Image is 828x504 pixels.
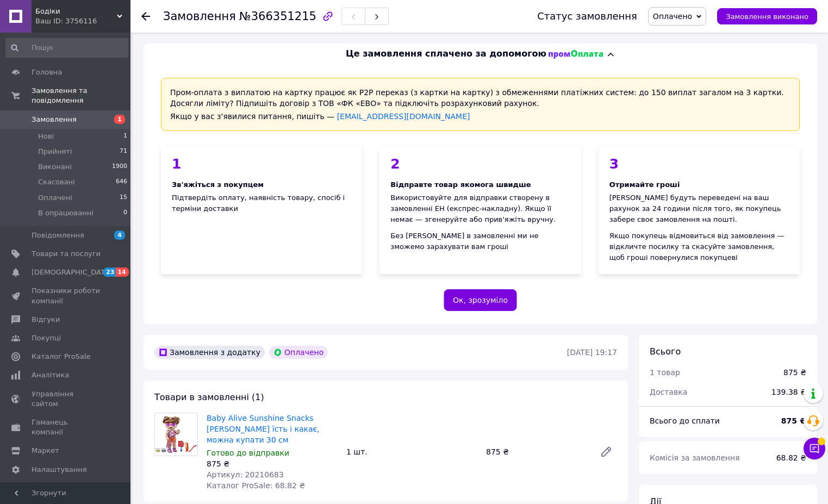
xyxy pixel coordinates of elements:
[390,181,531,189] span: Відправте товар якомога швидше
[32,465,87,475] span: Налаштування
[390,231,570,252] div: Без [PERSON_NAME] в замовленні ми не зможемо зарахувати вам гроші
[609,181,680,189] span: Отримайте гроші
[112,162,127,172] span: 1900
[726,13,808,21] span: Замовлення виконано
[781,416,806,425] b: 875 ₴
[650,346,681,357] span: Всього
[207,458,338,469] div: 875 ₴
[114,231,125,240] span: 4
[32,446,59,456] span: Маркет
[609,192,789,225] div: [PERSON_NAME] будуть переведені на ваш рахунок за 24 години після того, як покупець забере своє з...
[161,146,362,274] div: Підтвердіть оплату, наявність товару, спосіб і терміни доставки
[482,444,591,459] div: 875 ₴
[207,414,320,444] a: Baby Alive Sunshine Snacks [PERSON_NAME] їсть і какає, можна купати 30 см
[444,289,517,311] button: Ок, зрозуміло
[32,370,69,380] span: Аналітика
[35,16,130,26] div: Ваш ID: 3756116
[32,267,112,277] span: [DEMOGRAPHIC_DATA]
[609,157,789,171] div: 3
[32,86,130,105] span: Замовлення та повідомлення
[804,438,825,459] button: Чат з покупцем
[239,10,316,23] span: №366351215
[155,416,197,453] img: Baby Alive Sunshine Snacks лялька пупс їсть і какає, можна купати 30 см
[170,111,790,122] div: Якщо у вас з'явилися питання, пишіть —
[653,12,692,21] span: Оплачено
[116,177,127,187] span: 646
[207,470,284,479] span: Артикул: 20210683
[32,352,90,362] span: Каталог ProSale
[35,7,117,16] span: Бодіки
[32,315,60,325] span: Відгуки
[38,132,54,141] span: Нові
[120,147,127,157] span: 71
[154,346,265,359] div: Замовлення з додатку
[269,346,328,359] div: Оплачено
[595,441,617,463] a: Редагувати
[650,453,740,462] span: Комісія за замовлення
[116,267,128,277] span: 14
[390,157,570,171] div: 2
[650,368,680,377] span: 1 товар
[123,208,127,218] span: 0
[537,11,637,22] div: Статус замовлення
[163,10,236,23] span: Замовлення
[32,286,101,306] span: Показники роботи компанії
[346,48,546,60] span: Це замовлення сплачено за допомогою
[103,267,116,277] span: 23
[154,392,264,402] span: Товари в замовленні (1)
[38,162,72,172] span: Виконані
[567,348,617,357] time: [DATE] 19:17
[38,208,94,218] span: В опрацюванні
[650,388,687,396] span: Доставка
[120,193,127,203] span: 15
[172,157,351,171] div: 1
[650,416,720,425] span: Всього до сплати
[161,78,800,131] div: Пром-оплата з виплатою на картку працює як P2P переказ (з картки на картку) з обмеженнями платіжн...
[717,8,817,24] button: Замовлення виконано
[5,38,128,58] input: Пошук
[342,444,482,459] div: 1 шт.
[32,67,62,77] span: Головна
[141,11,150,22] div: Повернутися назад
[207,449,289,457] span: Готово до відправки
[32,418,101,437] span: Гаманець компанії
[32,333,61,343] span: Покупці
[38,193,72,203] span: Оплачені
[390,192,570,225] div: Використовуйте для відправки створену в замовленні ЕН (експрес-накладну). Якщо її немає — згенеру...
[32,249,101,259] span: Товари та послуги
[32,389,101,409] span: Управління сайтом
[38,147,72,157] span: Прийняті
[123,132,127,141] span: 1
[783,367,806,378] div: 875 ₴
[32,231,84,240] span: Повідомлення
[609,231,789,263] div: Якщо покупець відмовиться від замовлення — відкличте посилку та скасуйте замовлення, щоб гроші по...
[32,115,77,125] span: Замовлення
[207,481,305,490] span: Каталог ProSale: 68.82 ₴
[776,453,806,462] span: 68.82 ₴
[114,115,125,124] span: 1
[765,380,813,404] div: 139.38 ₴
[337,112,470,121] a: [EMAIL_ADDRESS][DOMAIN_NAME]
[172,181,264,189] span: Зв'яжіться з покупцем
[38,177,75,187] span: Скасовані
